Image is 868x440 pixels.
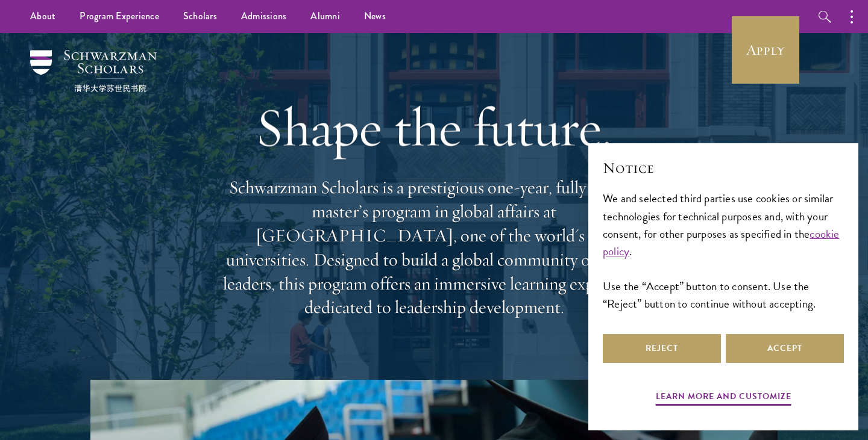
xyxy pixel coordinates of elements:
[217,93,651,161] h1: Shape the future.
[656,389,791,407] button: Learn more and customize
[732,16,799,84] a: Apply
[603,334,721,363] button: Reject
[603,225,840,260] a: cookie policy
[603,190,844,312] div: We and selected third parties use cookies or similar technologies for technical purposes and, wit...
[217,176,651,320] p: Schwarzman Scholars is a prestigious one-year, fully funded master’s program in global affairs at...
[603,158,844,178] h2: Notice
[726,334,844,363] button: Accept
[30,50,157,92] img: Schwarzman Scholars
